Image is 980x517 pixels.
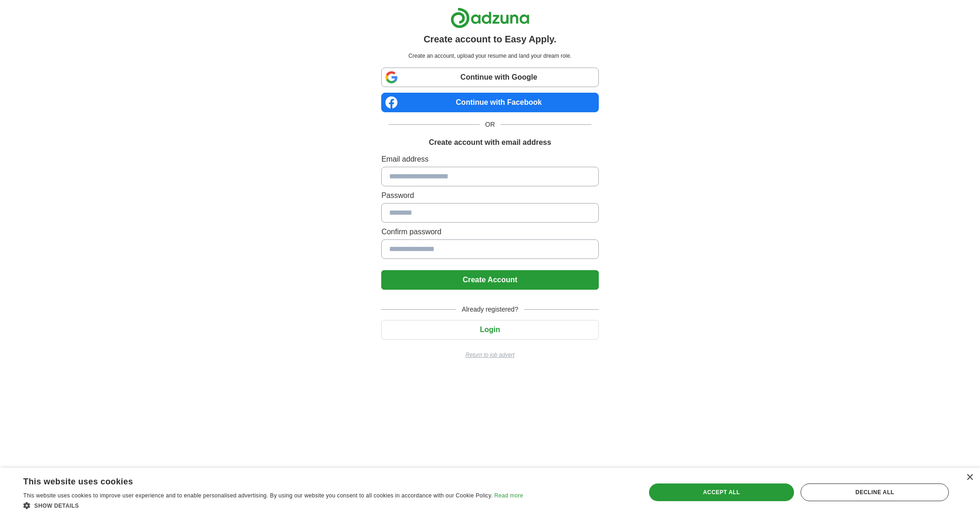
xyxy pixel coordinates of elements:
[429,137,551,148] h1: Create account with email address
[381,226,598,238] label: Confirm password
[23,492,493,499] span: This website uses cookies to improve user experience and to enable personalised advertising. By u...
[381,320,598,340] button: Login
[456,305,523,314] span: Already registered?
[424,32,556,46] h1: Create account to Easy Apply.
[966,474,973,481] div: Close
[381,190,598,201] label: Password
[383,52,596,60] p: Create an account, upload your resume and land your dream role.
[494,492,523,499] a: Read more, opens a new window
[381,93,598,112] a: Continue with Facebook
[34,503,79,509] span: Show details
[381,154,598,165] label: Email address
[801,483,949,501] div: Decline all
[381,270,598,290] button: Create Account
[23,501,523,510] div: Show details
[649,483,795,501] div: Accept all
[381,326,598,333] a: Login
[381,351,598,359] a: Return to job advert
[480,120,501,129] span: OR
[381,68,598,87] a: Continue with Google
[23,473,500,487] div: This website uses cookies
[450,7,530,28] img: Adzuna logo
